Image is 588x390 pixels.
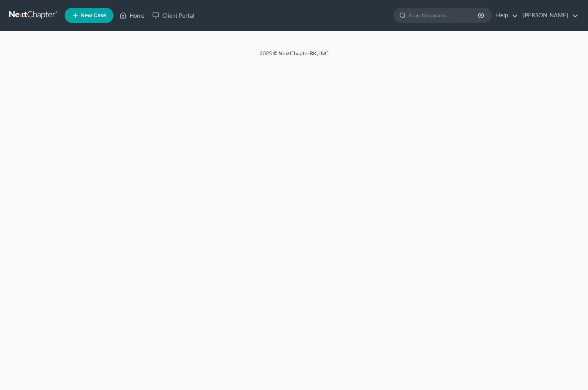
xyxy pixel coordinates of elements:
a: Client Portal [148,8,198,22]
span: New Case [80,13,106,18]
input: Search by name... [409,8,479,22]
a: Home [116,8,148,22]
a: [PERSON_NAME] [519,8,578,22]
a: Help [492,8,518,22]
div: 2025 © NextChapterBK, INC [75,50,513,63]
